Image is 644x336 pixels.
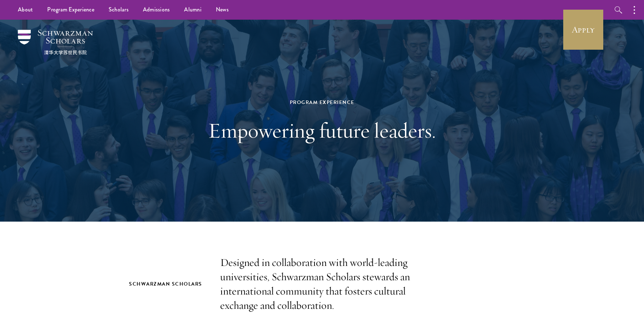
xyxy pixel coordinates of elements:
a: Apply [563,10,603,50]
div: Program Experience [199,98,445,107]
h1: Empowering future leaders. [199,118,445,143]
p: Designed in collaboration with world-leading universities, Schwarzman Scholars stewards an intern... [220,256,424,313]
h2: Schwarzman Scholars [129,280,206,288]
img: Schwarzman Scholars [18,30,93,55]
